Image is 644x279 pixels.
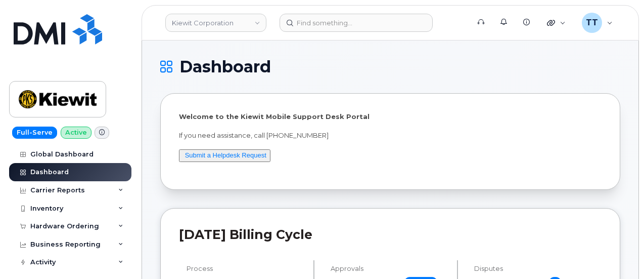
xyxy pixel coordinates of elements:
p: Welcome to the Kiewit Mobile Support Desk Portal [179,112,602,122]
h4: Approvals [331,265,449,272]
span: Dashboard [179,59,271,74]
h2: [DATE] Billing Cycle [179,227,602,242]
a: Submit a Helpdesk Request [185,151,266,159]
h4: Disputes [474,265,602,272]
iframe: Messenger Launcher [600,235,636,271]
button: Submit a Helpdesk Request [179,149,270,162]
p: If you need assistance, call [PHONE_NUMBER] [179,131,602,140]
h4: Process [187,265,305,272]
